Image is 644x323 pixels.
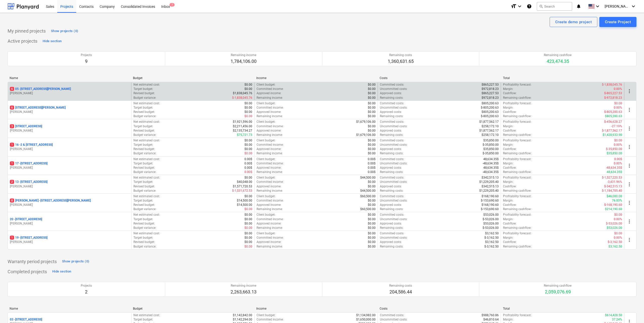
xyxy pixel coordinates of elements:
p: 0.00% [614,143,622,147]
p: $1,838,045.76 [233,91,252,95]
p: Committed costs : [380,138,404,143]
p: $0.00 [244,143,252,147]
p: $0.00 [368,83,376,87]
p: 76.03% [612,198,622,203]
p: Net estimated cost : [133,83,160,87]
p: Committed costs : [380,176,404,180]
p: 17 - [STREET_ADDRESS] [10,161,47,166]
p: $-1,531,672.53 [232,189,252,193]
p: $0.00 [368,124,376,129]
p: 19 - [STREET_ADDRESS] [10,236,47,240]
p: My pinned projects [8,28,46,34]
p: Uncommitted costs : [380,161,407,166]
p: Budget variance : [133,114,156,118]
p: $0.00 [368,180,376,184]
p: $805,200.63 [482,101,499,106]
span: 2 [10,180,14,184]
p: Client budget : [257,138,275,143]
p: Committed income : [257,161,284,166]
p: Profitability forecast : [503,157,531,161]
p: $1,679,106.00 [356,133,376,137]
p: Margin : [503,161,513,166]
p: $0.00 [244,114,252,118]
p: $0.00 [368,96,376,100]
p: $-153,690.60 [481,198,499,203]
p: 05 - [STREET_ADDRESS][PERSON_NAME] [10,87,71,91]
p: Net estimated cost : [133,157,160,161]
p: $35,850.00 [607,151,622,156]
div: 117 -[STREET_ADDRESS][PERSON_NAME] [10,161,129,170]
div: 6[STREET_ADDRESS][PERSON_NAME][PERSON_NAME] [10,106,129,114]
p: $972,818.23 [482,87,499,91]
p: [PERSON_NAME] - [STREET_ADDRESS][PERSON_NAME] [10,198,91,203]
p: 1,360,631.65 [388,58,414,64]
p: $2,135,734.27 [233,129,252,133]
p: 0.00$ [368,166,376,170]
p: Remaining costs : [380,170,403,174]
p: $14,500.00 [237,203,252,207]
p: 0.00$ [614,157,622,161]
p: $0.00 [244,101,252,106]
p: Approved costs : [380,110,402,114]
p: $14,500.00 [237,198,252,203]
p: Target budget : [133,143,153,147]
p: $0.00 [368,101,376,106]
div: 20 -[STREET_ADDRESS][PERSON_NAME] [10,217,129,226]
p: $0.00 [244,87,252,91]
p: $0.00 [244,106,252,110]
p: [PERSON_NAME] [10,221,129,226]
p: Budget variance : [133,189,156,193]
p: $46,000.00 [607,194,622,198]
p: Committed costs : [380,83,404,87]
div: 3[STREET_ADDRESS][PERSON_NAME] [10,124,129,133]
p: Remaining income : [257,151,283,156]
p: Revised budget : [133,110,155,114]
p: Net estimated cost : [133,120,160,124]
p: $1,229,205.40 [479,189,499,193]
p: Approved income : [257,129,281,133]
span: more_vert [626,163,632,169]
p: Cashflow : [503,166,517,170]
p: Margin : [503,180,513,184]
p: Remaining costs : [380,114,403,118]
p: $1,921,596.00 [233,120,252,124]
p: [PERSON_NAME] [10,147,129,151]
p: $258,172.10 [482,133,499,137]
p: Committed costs : [380,157,404,161]
p: $35,850.00 [483,138,499,143]
p: $-456,628.27 [604,120,622,124]
p: 48,634.35$ [607,170,622,174]
p: $60,500.00 [360,194,376,198]
p: Target budget : [133,180,153,184]
p: $0.00 [368,110,376,114]
p: Cashflow : [503,91,517,95]
p: Committed income : [257,87,284,91]
p: $0.00 [368,106,376,110]
p: $342,515.13 [482,184,499,189]
p: [STREET_ADDRESS] [10,124,42,129]
p: Client budget : [257,194,275,198]
p: Uncommitted costs : [380,198,407,203]
p: Uncommitted costs : [380,124,407,129]
p: 0.00$ [368,170,376,174]
p: Committed income : [257,143,284,147]
p: [PERSON_NAME] [10,166,129,170]
p: 1,784,106.00 [231,58,257,64]
p: Client budget : [257,176,275,180]
p: 20 - [STREET_ADDRESS] [10,217,42,221]
p: $-865,227.53 [604,91,622,95]
p: Approved costs : [380,147,402,151]
p: Remaining income : [257,96,283,100]
span: more_vert [626,200,632,206]
p: Remaining cashflow [544,53,572,57]
p: $0.00 [244,151,252,156]
p: Committed costs : [380,194,404,198]
p: Revised budget : [133,203,155,207]
span: more_vert [626,107,632,113]
p: Approved costs : [380,129,402,133]
p: Profitability forecast : [503,120,531,124]
div: Costs [380,76,499,80]
p: $44,500.00 [360,189,376,193]
p: Remaining cashflow : [503,114,531,118]
p: Committed costs : [380,120,404,124]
